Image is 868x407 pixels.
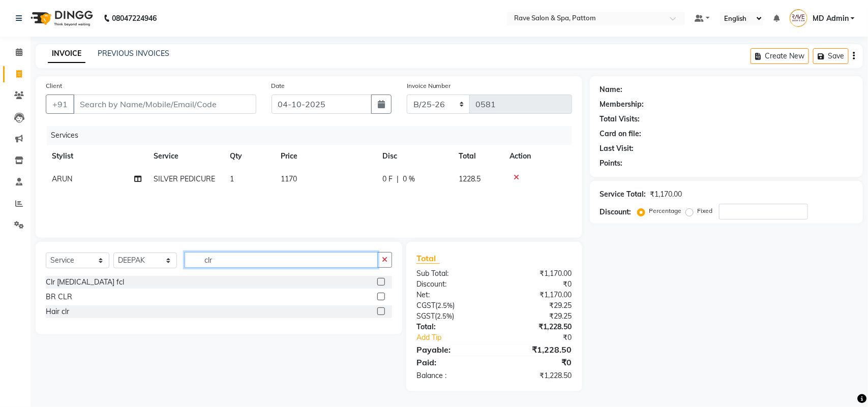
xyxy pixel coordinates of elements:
th: Disc [376,145,453,168]
div: Total Visits: [600,114,640,124]
div: ₹0 [494,279,580,290]
label: Invoice Number [407,81,451,90]
div: ₹1,228.50 [494,343,580,356]
div: Last Visit: [600,143,634,154]
div: Sub Total: [409,268,494,279]
a: INVOICE [48,45,85,63]
span: SILVER PEDICURE [154,174,215,183]
th: Action [503,145,572,168]
input: Search or Scan [185,252,378,268]
label: Percentage [649,206,682,215]
div: Membership: [600,99,644,110]
div: ( ) [409,300,494,311]
div: Total: [409,322,494,332]
div: Discount: [409,279,494,290]
a: PREVIOUS INVOICES [98,49,169,58]
th: Price [275,145,376,168]
span: 2.5% [437,301,453,309]
button: Save [813,48,849,64]
div: ₹1,170.00 [494,268,580,279]
div: Card on file: [600,129,642,139]
label: Client [46,81,62,90]
img: logo [26,4,96,33]
div: Payable: [409,343,494,356]
div: Services [47,126,580,145]
th: Qty [224,145,275,168]
span: SGST [416,311,435,321]
div: Clr [MEDICAL_DATA] fcl [46,277,124,288]
div: Points: [600,158,623,169]
span: 1228.5 [459,174,481,183]
span: 0 F [382,174,393,184]
label: Fixed [698,206,713,215]
th: Total [453,145,503,168]
span: CGST [416,301,435,310]
div: BR CLR [46,292,72,302]
button: +91 [46,95,74,114]
span: Total [416,253,440,264]
div: ₹1,170.00 [650,189,682,200]
div: Hair clr [46,306,69,317]
span: 1170 [281,174,297,183]
span: 2.5% [437,312,452,320]
span: ARUN [52,174,72,183]
div: Paid: [409,356,494,368]
div: ₹29.25 [494,311,580,322]
span: MD Admin [813,13,849,24]
div: Balance : [409,370,494,381]
div: ₹0 [494,356,580,368]
div: ( ) [409,311,494,322]
span: 0 % [403,174,415,184]
b: 08047224946 [112,4,157,33]
div: ₹0 [508,332,580,343]
div: ₹29.25 [494,300,580,311]
th: Service [147,145,224,168]
div: ₹1,228.50 [494,322,580,332]
div: Service Total: [600,189,646,200]
div: Net: [409,290,494,300]
div: Name: [600,84,623,95]
span: 1 [230,174,234,183]
input: Search by Name/Mobile/Email/Code [73,95,256,114]
label: Date [272,81,285,90]
th: Stylist [46,145,147,168]
a: Add Tip [409,332,508,343]
img: MD Admin [790,9,807,27]
div: ₹1,228.50 [494,370,580,381]
button: Create New [751,48,809,64]
span: | [397,174,399,184]
div: ₹1,170.00 [494,290,580,300]
div: Discount: [600,207,632,217]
